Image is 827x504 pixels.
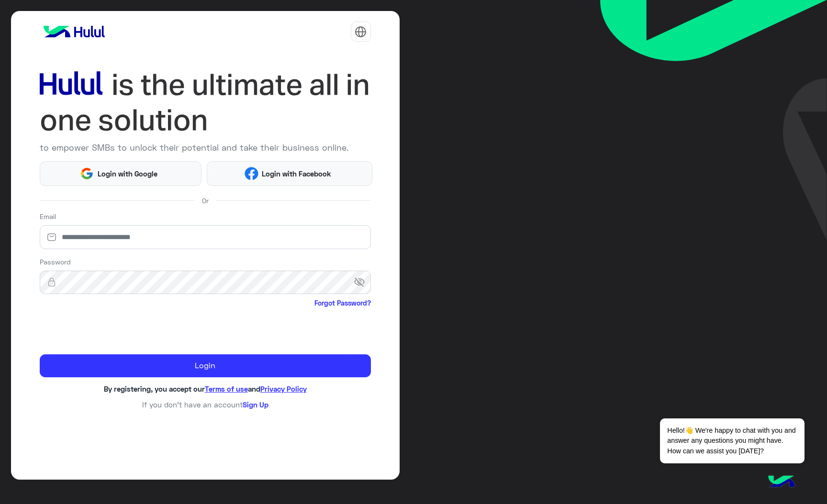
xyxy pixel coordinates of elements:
img: lock [40,277,64,287]
img: tab [355,26,367,38]
a: Sign Up [243,400,268,409]
a: Forgot Password? [314,298,371,308]
span: Login with Facebook [258,168,335,179]
label: Password [40,257,71,267]
a: Terms of use [205,384,248,393]
a: Privacy Policy [260,384,307,393]
img: email [40,232,64,242]
iframe: reCAPTCHA [40,310,185,347]
img: Facebook [245,167,258,181]
button: Login with Facebook [207,161,372,186]
button: Login with Google [40,161,202,186]
p: to empower SMBs to unlock their potential and take their business online. [40,141,371,154]
span: and [248,384,260,393]
h6: If you don’t have an account [40,400,371,409]
img: Google [80,167,94,181]
label: Email [40,211,56,221]
span: visibility_off [354,274,371,291]
span: Hello!👋 We're happy to chat with you and answer any questions you might have. How can we assist y... [660,418,804,463]
button: Login [40,354,371,377]
img: hulul-logo.png [765,466,798,499]
img: logo [40,22,109,41]
span: Login with Google [94,168,161,179]
span: By registering, you accept our [104,384,205,393]
img: hululLoginTitle_EN.svg [40,67,371,138]
span: Or [202,196,209,206]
